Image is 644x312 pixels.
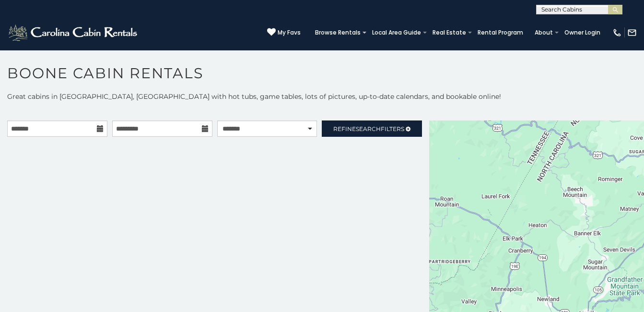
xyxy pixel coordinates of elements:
span: Search [356,125,381,132]
img: mail-regular-white.png [627,28,637,37]
img: White-1-2.png [7,23,140,42]
a: Real Estate [428,26,471,39]
a: About [530,26,558,39]
img: phone-regular-white.png [612,28,622,37]
a: Browse Rentals [310,26,365,39]
span: Refine Filters [333,125,404,132]
a: Local Area Guide [367,26,426,39]
a: RefineSearchFilters [322,120,422,137]
a: My Favs [267,28,301,37]
a: Owner Login [560,26,605,39]
span: My Favs [278,28,301,37]
a: Rental Program [473,26,528,39]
